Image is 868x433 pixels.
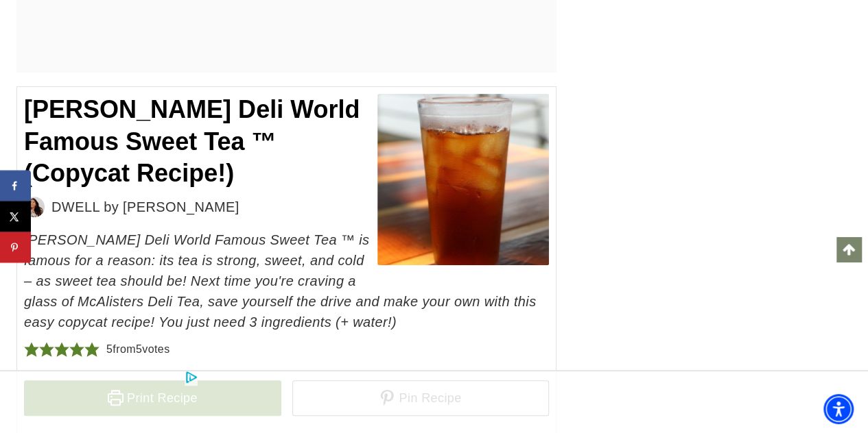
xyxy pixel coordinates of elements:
[51,197,239,217] span: DWELL by [PERSON_NAME]
[54,339,69,360] span: Rate this recipe 3 out of 5 stars
[836,237,861,262] a: Scroll to top
[24,232,355,247] em: [PERSON_NAME] Deli World Famous Sweet Tea ™
[69,339,84,360] span: Rate this recipe 4 out of 5 stars
[24,95,360,188] span: [PERSON_NAME] Deli World Famous Sweet Tea ™ (Copycat Recipe!)
[106,339,169,360] div: from votes
[24,232,536,330] em: is famous for a reason: its tea is strong, sweet, and cold – as sweet tea should be! Next time yo...
[136,343,142,355] span: 5
[84,339,99,360] span: Rate this recipe 5 out of 5 stars
[106,343,113,355] span: 5
[377,94,549,265] img: iced sweet tea from mcalisters deli tea
[24,339,39,360] span: Rate this recipe 1 out of 5 stars
[39,339,54,360] span: Rate this recipe 2 out of 5 stars
[823,394,854,424] div: Accessibility Menu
